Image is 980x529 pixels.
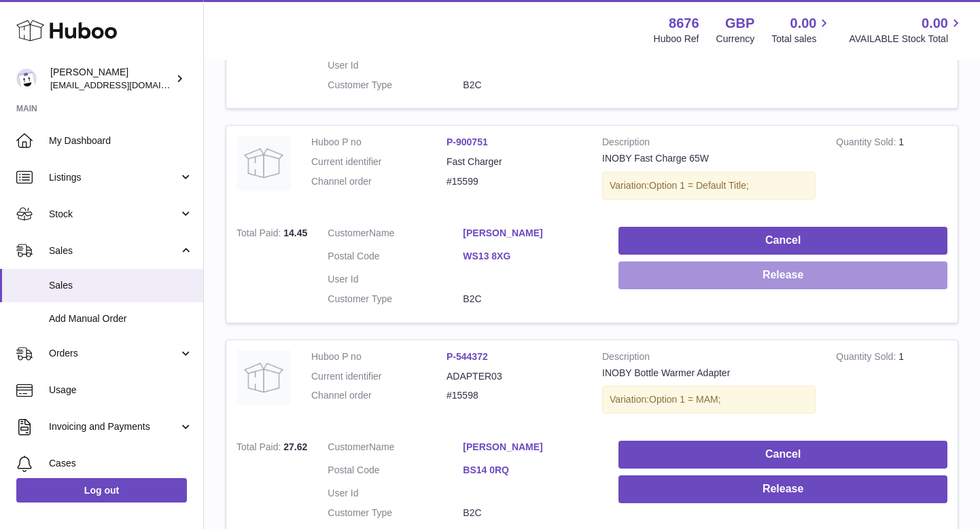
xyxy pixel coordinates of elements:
a: [PERSON_NAME] [463,227,598,240]
a: [PERSON_NAME] [463,441,598,454]
a: BS14 0RQ [463,464,598,477]
dt: User Id [328,59,463,72]
span: Usage [49,384,193,397]
span: 14.45 [283,227,307,238]
dt: Channel order [311,389,447,402]
div: Currency [716,33,755,45]
a: WS13 8XG [463,250,598,263]
dd: B2C [463,79,598,92]
div: Huboo Ref [654,33,699,45]
div: Variation: [602,172,816,200]
span: 27.62 [283,441,307,452]
dt: Current identifier [311,156,447,168]
div: INOBY Fast Charge 65W [602,152,816,165]
dd: ADAPTER03 [447,370,582,383]
dt: User Id [328,273,463,286]
a: 0.00 Total sales [771,14,832,45]
dt: Name [328,227,463,243]
dt: Postal Code [328,464,463,480]
strong: Description [602,350,816,367]
span: AVAILABLE Stock Total [849,33,964,45]
span: Add Manual Order [49,312,193,325]
span: Listings [49,171,179,184]
img: hello@inoby.co.uk [16,69,37,89]
strong: Quantity Sold [836,351,898,365]
dt: Name [328,441,463,457]
span: Cases [49,457,193,470]
button: Cancel [618,441,947,469]
strong: GBP [725,14,754,33]
strong: 8676 [669,14,699,33]
div: [PERSON_NAME] [50,66,173,92]
span: Sales [49,244,179,257]
img: no-photo.jpg [237,350,291,405]
dt: Customer Type [328,507,463,519]
strong: Total Paid [237,441,283,456]
strong: Description [602,136,816,152]
dt: Huboo P no [311,350,447,363]
dd: Fast Charger [447,156,582,168]
dt: Customer Type [328,79,463,92]
dt: User Id [328,487,463,500]
a: 0.00 AVAILABLE Stock Total [849,14,964,45]
span: [EMAIL_ADDRESS][DOMAIN_NAME] [50,79,200,90]
strong: Total Paid [237,227,283,242]
dd: #15599 [447,175,582,188]
span: Option 1 = Default Title; [649,180,749,191]
a: P-900751 [447,136,488,147]
span: Stock [49,208,179,221]
button: Release [618,475,947,503]
strong: Quantity Sold [836,136,898,151]
td: 1 [826,340,958,431]
span: Total sales [771,33,832,45]
dd: B2C [463,293,598,306]
div: INOBY Bottle Warmer Adapter [602,367,816,380]
span: My Dashboard [49,134,193,147]
dd: #15598 [447,389,582,402]
img: no-photo.jpg [237,136,291,190]
span: 0.00 [790,14,817,33]
span: Invoicing and Payments [49,420,179,433]
span: Customer [328,441,369,452]
dt: Channel order [311,175,447,188]
div: Variation: [602,386,816,414]
a: P-544372 [447,351,488,362]
button: Release [618,261,947,289]
span: Customer [328,227,369,238]
dt: Current identifier [311,370,447,383]
td: 1 [826,126,958,217]
span: Orders [49,347,179,360]
a: Log out [16,478,187,503]
dt: Huboo P no [311,136,447,149]
dd: B2C [463,507,598,519]
dt: Customer Type [328,293,463,306]
span: Option 1 = MAM; [649,394,720,405]
span: Sales [49,279,193,292]
span: 0.00 [922,14,948,33]
dt: Postal Code [328,250,463,266]
button: Cancel [618,227,947,255]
